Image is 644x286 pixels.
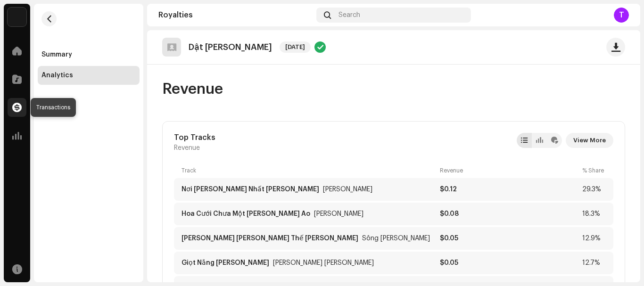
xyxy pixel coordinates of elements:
div: Nơi Yên Bình Nhất Thế Gian [182,186,319,193]
div: 12.9% [582,235,606,242]
span: Search [339,11,360,19]
div: 18.3% [582,210,606,218]
div: Top Tracks [174,133,215,142]
div: $0.05 [440,259,578,267]
div: Analytics [41,72,73,79]
div: Hoa Cưới Chưa Một Lần Cài Áo [314,210,363,218]
div: Duyên Mình Mỏng Mảnh Thế Thôi [362,235,430,242]
re-m-nav-item: Analytics [38,66,140,85]
div: Revenue [440,167,578,174]
div: 12.7% [582,259,606,267]
img: de0d2825-999c-4937-b35a-9adca56ee094 [8,8,26,26]
div: % Share [582,167,606,174]
div: Duyên Mình Mỏng Mảnh Thế Thôi [182,235,358,242]
p: Dật [PERSON_NAME] [189,42,272,52]
div: 29.3% [582,186,606,193]
div: $0.12 [440,186,578,193]
span: Revenue [162,80,223,98]
div: $0.05 [440,235,578,242]
span: View More [573,131,606,150]
div: Giọt Nắng Tháng Giêng [273,259,374,267]
div: $0.08 [440,210,578,218]
div: T [614,8,629,23]
div: Nơi Yên Bình Nhất Thế Gian [323,186,372,193]
span: Revenue [174,144,200,152]
div: Track [182,167,436,174]
div: Giọt Nắng Tháng Giêng [182,259,269,267]
button: View More [566,133,613,148]
div: Summary [41,51,72,58]
re-m-nav-item: Summary [38,45,140,64]
div: Royalties [158,11,313,19]
div: Hoa Cưới Chưa Một Lần Cài Áo [182,210,310,218]
span: [DATE] [280,41,311,53]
